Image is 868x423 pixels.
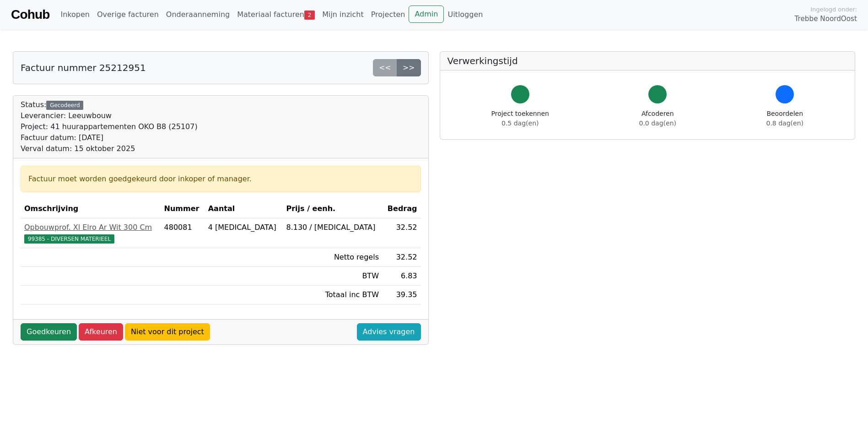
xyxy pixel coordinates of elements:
[21,323,77,341] a: Goedkeuren
[282,267,383,286] td: BTW
[383,248,421,267] td: 32.52
[21,143,198,154] div: Verval datum: 15 oktober 2025
[304,11,315,20] span: 2
[57,5,93,24] a: Inkopen
[383,218,421,248] td: 32.52
[46,101,83,110] div: Gecodeerd
[21,62,146,73] h5: Factuur nummer 25212951
[24,222,157,233] div: Opbouwprof. Xl Elro Ar Wit 300 Cm
[21,121,198,132] div: Project: 41 huurappartementen OKO B8 (25107)
[21,110,198,121] div: Leverancier: Leeuwbouw
[795,14,857,24] span: Trebbe NoordOost
[383,267,421,286] td: 6.83
[383,286,421,304] td: 39.35
[21,200,161,218] th: Omschrijving
[357,323,421,341] a: Advies vragen
[397,59,421,76] a: >>
[766,109,803,128] div: Beoordelen
[282,248,383,267] td: Netto regels
[79,323,123,341] a: Afkeuren
[383,200,421,218] th: Bedrag
[162,5,233,24] a: Onderaanneming
[501,119,539,127] span: 0.5 dag(en)
[286,222,379,233] div: 8.130 / [MEDICAL_DATA]
[21,132,198,143] div: Factuur datum: [DATE]
[28,174,413,184] div: Factuur moet worden goedgekeurd door inkoper of manager.
[409,5,444,23] a: Admin
[24,222,157,244] a: Opbouwprof. Xl Elro Ar Wit 300 Cm99385 - DIVERSEN MATERIEEL
[233,5,318,24] a: Materiaal facturen2
[21,99,198,154] div: Status:
[639,109,676,128] div: Afcoderen
[491,109,549,128] div: Project toekennen
[282,200,383,218] th: Prijs / eenh.
[205,200,283,218] th: Aantal
[125,323,210,341] a: Niet voor dit project
[208,222,279,233] div: 4 [MEDICAL_DATA]
[93,5,162,24] a: Overige facturen
[161,218,205,248] td: 480081
[24,234,114,244] span: 99385 - DIVERSEN MATERIEEL
[447,55,848,66] h5: Verwerkingstijd
[161,200,205,218] th: Nummer
[11,4,49,26] a: Cohub
[318,5,367,24] a: Mijn inzicht
[766,119,803,127] span: 0.8 dag(en)
[444,5,486,24] a: Uitloggen
[367,5,409,24] a: Projecten
[282,286,383,304] td: Totaal inc BTW
[810,5,857,14] span: Ingelogd onder:
[639,119,676,127] span: 0.0 dag(en)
